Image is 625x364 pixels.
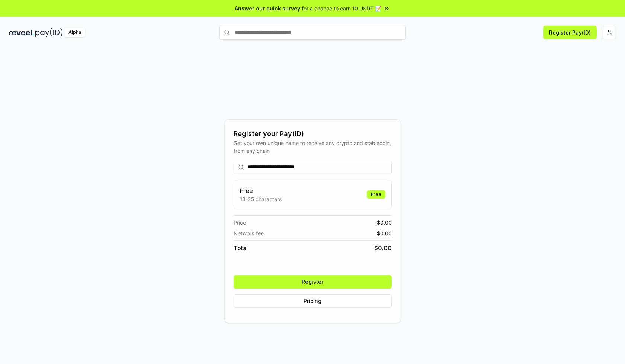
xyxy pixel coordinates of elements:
div: Register your Pay(ID) [234,129,392,139]
div: Get your own unique name to receive any crypto and stablecoin, from any chain [234,139,392,155]
button: Register Pay(ID) [543,26,597,39]
span: Answer our quick survey [235,4,300,12]
span: $ 0.00 [377,219,392,226]
span: Price [234,219,246,226]
h3: Free [240,186,282,195]
p: 13-25 characters [240,195,282,203]
span: Network fee [234,229,264,237]
img: pay_id [35,28,63,37]
span: for a chance to earn 10 USDT 📝 [302,4,381,12]
span: Total [234,244,248,252]
span: $ 0.00 [377,229,392,237]
button: Register [234,275,392,289]
span: $ 0.00 [374,244,392,252]
button: Pricing [234,294,392,308]
div: Free [367,190,385,199]
div: Alpha [64,28,85,37]
img: reveel_dark [9,28,34,37]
